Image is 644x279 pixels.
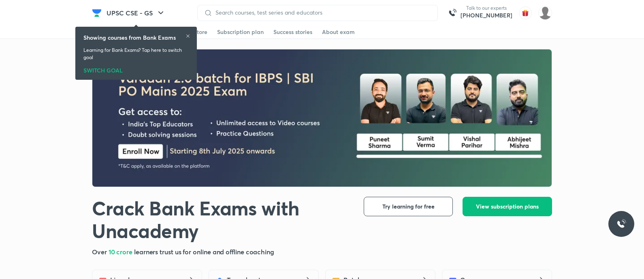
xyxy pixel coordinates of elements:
div: Store [194,28,207,36]
div: About exam [322,28,355,36]
a: Subscription plan [217,26,264,38]
h6: Showing courses from Bank Exams [83,33,176,42]
img: call-us [444,5,461,21]
div: Subscription plan [217,28,264,36]
span: learners trust us for online and offline coaching [134,247,274,256]
p: Talk to our experts [461,5,512,11]
button: View subscription plans [463,197,552,216]
span: 10 crore [109,247,134,256]
a: [PHONE_NUMBER] [461,11,512,19]
a: About exam [322,26,355,38]
img: Piali K [538,6,552,20]
img: Company Logo [92,8,102,18]
p: Learning for Bank Exams? Tap here to switch goal [83,47,189,61]
a: Store [194,26,207,38]
input: Search courses, test series and educators [212,9,431,16]
img: avatar [519,6,532,19]
div: SWITCH GOAL [83,64,189,73]
button: Try learning for free [364,197,453,216]
a: Success stories [273,26,312,38]
img: ttu [616,219,626,229]
span: Try learning for free [382,202,435,211]
span: Over [92,247,109,256]
button: UPSC CSE - GS [102,5,171,21]
span: View subscription plans [476,202,539,211]
h1: Crack Bank Exams with Unacademy [92,197,351,242]
div: Success stories [273,28,312,36]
